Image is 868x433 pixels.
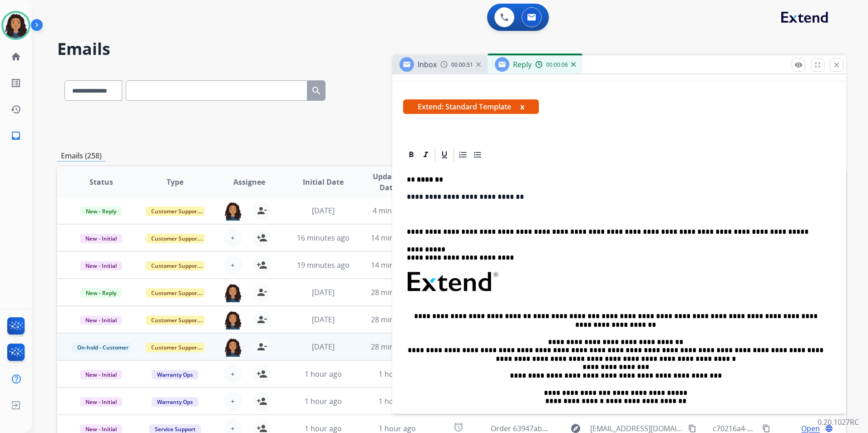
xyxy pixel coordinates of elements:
[80,397,122,407] span: New - Initial
[231,260,235,271] span: +
[404,148,418,162] div: Bold
[453,422,464,433] mat-icon: alarm
[438,148,451,162] div: Underline
[303,177,344,187] span: Initial Date
[312,287,335,297] span: [DATE]
[305,369,342,379] span: 1 hour ago
[471,148,484,162] div: Bullet List
[224,365,242,383] button: +
[762,424,770,433] mat-icon: content_copy
[256,341,267,352] mat-icon: person_remove
[256,314,267,325] mat-icon: person_remove
[167,177,183,187] span: Type
[57,40,846,58] h2: Emails
[3,13,29,38] img: avatar
[546,61,568,69] span: 00:00:06
[256,396,267,407] mat-icon: person_add
[371,233,424,243] span: 14 minutes ago
[371,260,424,270] span: 14 minutes ago
[57,150,105,162] p: Emails (258)
[10,104,21,115] mat-icon: history
[379,369,416,379] span: 1 hour ago
[312,342,335,352] span: [DATE]
[513,59,532,69] span: Reply
[233,177,265,187] span: Assignee
[520,101,524,112] button: x
[10,51,21,62] mat-icon: home
[833,61,841,69] mat-icon: close
[146,207,205,216] span: Customer Support
[418,59,437,69] span: Inbox
[146,288,205,298] span: Customer Support
[231,369,235,379] span: +
[80,288,122,298] span: New - Reply
[373,206,421,216] span: 4 minutes ago
[224,392,242,410] button: +
[794,61,803,69] mat-icon: remove_red_eye
[312,315,335,325] span: [DATE]
[80,207,122,216] span: New - Reply
[371,315,424,325] span: 28 minutes ago
[456,148,470,162] div: Ordered List
[379,396,416,406] span: 1 hour ago
[231,396,235,407] span: +
[256,369,267,379] mat-icon: person_add
[224,338,242,357] img: agent-avatar
[224,283,242,302] img: agent-avatar
[224,310,242,330] img: agent-avatar
[297,260,350,270] span: 19 minutes ago
[152,397,198,407] span: Warranty Ops
[818,417,859,428] p: 0.20.1027RC
[80,261,122,271] span: New - Initial
[451,61,473,69] span: 00:00:51
[146,261,205,271] span: Customer Support
[371,342,424,352] span: 28 minutes ago
[419,148,433,162] div: Italic
[146,315,205,325] span: Customer Support
[152,370,198,379] span: Warranty Ops
[825,424,833,433] mat-icon: language
[72,343,134,352] span: On-hold - Customer
[368,171,409,193] span: Updated Date
[814,61,822,69] mat-icon: fullscreen
[224,229,242,247] button: +
[256,232,267,243] mat-icon: person_add
[80,370,122,379] span: New - Initial
[80,315,122,325] span: New - Initial
[256,260,267,271] mat-icon: person_add
[224,202,242,221] img: agent-avatar
[311,85,322,96] mat-icon: search
[80,234,122,243] span: New - Initial
[224,256,242,274] button: +
[10,78,21,89] mat-icon: list_alt
[146,343,205,352] span: Customer Support
[256,205,267,216] mat-icon: person_remove
[10,130,21,141] mat-icon: inbox
[688,424,696,433] mat-icon: content_copy
[371,287,424,297] span: 28 minutes ago
[256,287,267,298] mat-icon: person_remove
[231,232,235,243] span: +
[89,177,113,187] span: Status
[403,99,539,114] span: Extend: Standard Template
[297,233,350,243] span: 16 minutes ago
[146,234,205,243] span: Customer Support
[305,396,342,406] span: 1 hour ago
[312,206,335,216] span: [DATE]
